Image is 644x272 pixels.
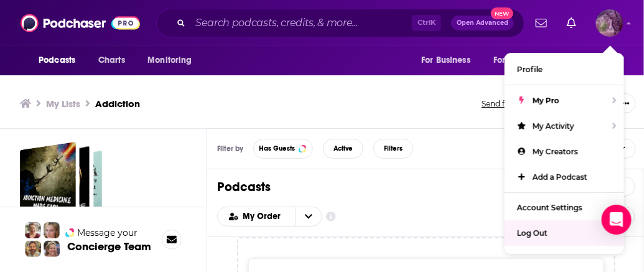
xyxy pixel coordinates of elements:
[413,49,486,72] button: open menu
[217,144,243,153] h3: Filter by
[39,52,75,69] span: Podcasts
[531,12,552,34] a: Show notifications dropdown
[505,139,624,164] a: My Creators
[517,65,543,74] span: Profile
[30,49,91,72] button: open menu
[596,9,623,37] button: Show profile menu
[77,227,138,239] span: Message your
[533,121,574,131] span: My Activity
[90,49,133,72] a: Charts
[190,13,412,33] input: Search podcasts, credits, & more...
[253,139,313,159] button: Has Guests
[451,16,514,30] button: Open AdvancedNew
[505,57,624,82] a: Profile
[67,240,151,253] h3: Concierge Team
[505,164,624,190] a: Add a Podcast
[20,142,102,224] a: Addiction
[98,52,125,69] span: Charts
[217,179,538,195] h1: Podcasts
[602,205,632,235] div: Open Intercom Messenger
[577,52,599,69] span: More
[533,96,559,105] span: My Pro
[569,49,614,72] button: open menu
[217,207,322,227] h2: Choose List sort
[259,145,295,152] span: Has Guests
[156,9,525,37] div: Search podcasts, credits, & more...
[384,145,403,152] span: Filters
[323,139,363,159] button: Active
[533,147,578,156] span: My Creators
[95,98,140,110] h3: Addiction
[25,222,41,238] img: Sydney Profile
[147,52,192,69] span: Monitoring
[616,93,636,113] button: Show More Button
[421,52,470,69] span: For Business
[21,11,140,35] img: Podchaser - Follow, Share and Rate Podcasts
[505,195,624,220] a: Account Settings
[326,211,336,223] a: Show additional information
[243,212,286,221] span: My Order
[517,203,582,212] span: Account Settings
[505,53,624,254] ul: Show profile menu
[517,228,548,238] span: Log Out
[491,7,513,19] span: New
[139,49,208,72] button: open menu
[44,222,60,238] img: Jules Profile
[478,98,542,109] button: Send feedback.
[296,207,322,226] button: open menu
[596,9,623,37] img: User Profile
[218,212,296,221] button: open menu
[373,139,413,159] button: Filters
[412,15,441,31] span: Ctrl K
[562,12,581,34] a: Show notifications dropdown
[46,98,80,110] a: My Lists
[334,145,353,152] span: Active
[25,241,41,257] img: Jon Profile
[493,52,553,69] span: For Podcasters
[533,172,587,182] span: Add a Podcast
[44,241,60,257] img: Barbara Profile
[485,49,571,72] button: open menu
[596,9,623,37] span: Logged in as MSanz
[457,20,508,26] span: Open Advanced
